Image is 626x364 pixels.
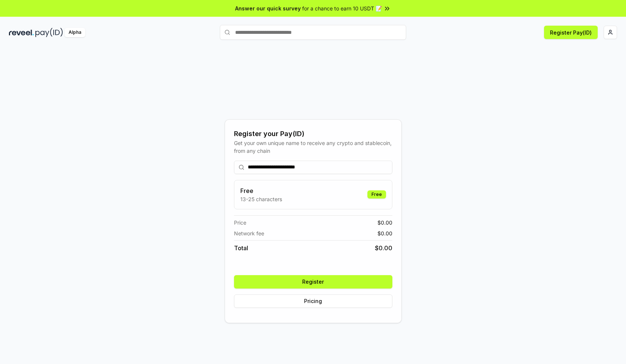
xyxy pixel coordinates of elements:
img: reveel_dark [9,28,34,37]
div: Alpha [64,28,85,37]
span: Answer our quick survey [235,4,301,12]
span: for a chance to earn 10 USDT 📝 [302,4,382,12]
p: 13-25 characters [240,195,282,203]
img: pay_id [35,28,63,37]
span: $ 0.00 [375,244,392,252]
div: Get your own unique name to receive any crypto and stablecoin, from any chain [234,139,392,155]
div: Free [367,190,386,199]
div: Register your Pay(ID) [234,129,392,139]
span: $ 0.00 [377,229,392,237]
button: Register Pay(ID) [544,26,598,39]
span: Total [234,244,248,252]
span: Network fee [234,229,264,237]
span: Price [234,219,246,226]
span: $ 0.00 [377,219,392,226]
h3: Free [240,186,282,195]
button: Register [234,275,392,289]
button: Pricing [234,294,392,308]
